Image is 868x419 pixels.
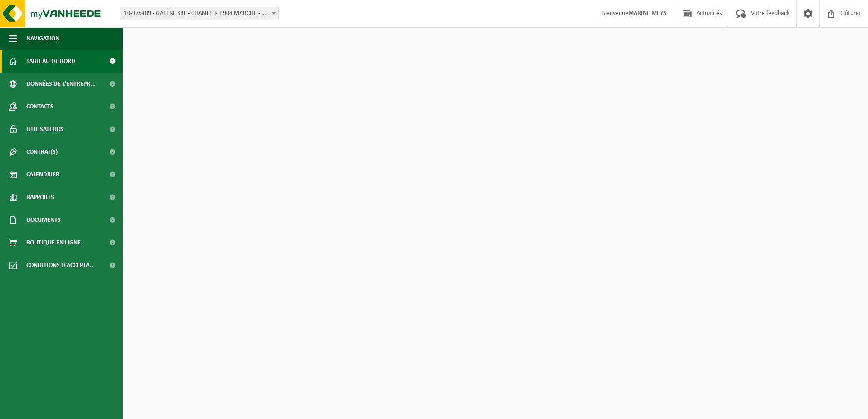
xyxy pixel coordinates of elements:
span: Documents [26,209,61,231]
span: Boutique en ligne [26,231,81,254]
span: 10-975409 - GALÈRE SRL - CHANTIER B904 MARCHE - MARCHE-EN-FAMENNE [120,7,279,20]
span: Rapports [26,186,54,209]
span: Données de l'entrepr... [26,73,96,95]
span: Calendrier [26,163,59,186]
span: Contrat(s) [26,141,58,163]
span: Navigation [26,27,59,50]
span: 10-975409 - GALÈRE SRL - CHANTIER B904 MARCHE - MARCHE-EN-FAMENNE [120,7,278,20]
strong: MARINE MEYS [628,10,666,17]
span: Tableau de bord [26,50,75,73]
span: Conditions d'accepta... [26,254,95,277]
span: Utilisateurs [26,118,64,141]
span: Contacts [26,95,54,118]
